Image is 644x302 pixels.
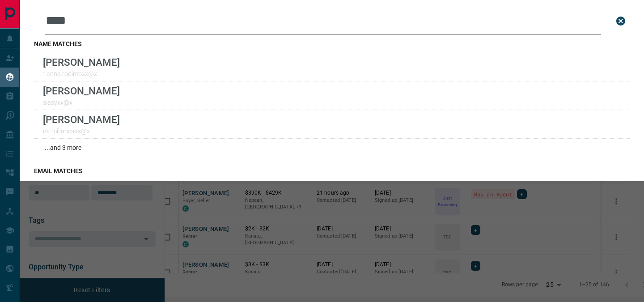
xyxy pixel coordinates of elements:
[612,12,630,30] button: close search bar
[43,99,120,106] p: siasyxx@x
[43,128,120,135] p: mcmillancaxx@x
[43,85,120,97] p: [PERSON_NAME]
[43,70,120,77] p: 1anna.rodimoxx@x
[34,167,630,174] h3: email matches
[43,56,120,68] p: [PERSON_NAME]
[34,139,630,157] div: ...and 3 more
[34,40,630,47] h3: name matches
[43,114,120,125] p: [PERSON_NAME]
